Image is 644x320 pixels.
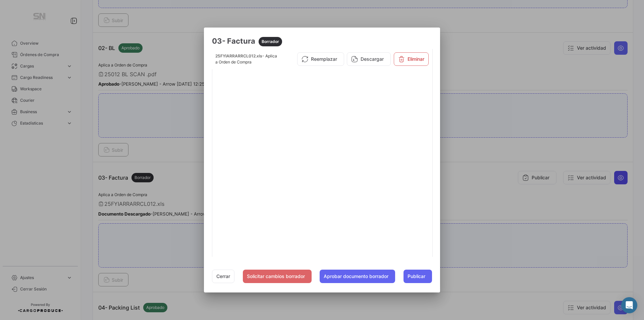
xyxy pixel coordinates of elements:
button: Solicitar cambios borrador [243,270,312,283]
span: 25FYIARRARRCL012.xls [215,53,262,58]
h3: 03- Factura [212,36,432,46]
button: Reemplazar [297,52,344,66]
button: Eliminar [394,52,429,66]
button: Aprobar documento borrador [320,270,395,283]
span: Publicar [408,273,425,280]
button: Descargar [347,52,391,66]
span: Borrador [262,39,279,45]
button: Publicar [404,270,432,283]
button: Cerrar [212,270,234,283]
div: Abrir Intercom Messenger [621,297,637,313]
